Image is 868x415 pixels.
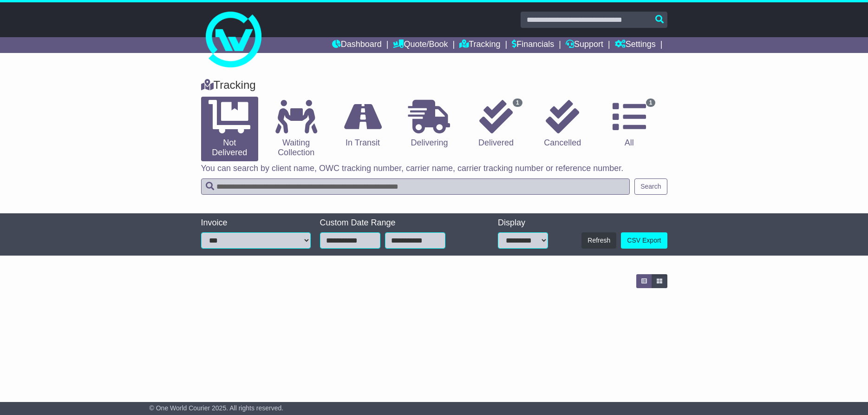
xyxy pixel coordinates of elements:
[600,97,658,152] a: 1 All
[201,218,311,228] div: Invoice
[566,37,603,53] a: Support
[646,99,656,107] span: 1
[512,37,554,53] a: Financials
[320,218,469,228] div: Custom Date Range
[634,178,667,195] button: Search
[201,164,667,174] p: You can search by client name, OWC tracking number, carrier name, carrier tracking number or refe...
[196,79,672,92] div: Tracking
[268,97,325,161] a: Waiting Collection
[467,97,524,152] a: 1 Delivered
[534,97,591,152] a: Cancelled
[513,99,522,107] span: 1
[581,232,616,249] button: Refresh
[393,37,448,53] a: Quote/Book
[334,97,391,152] a: In Transit
[459,37,500,53] a: Tracking
[621,232,667,249] a: CSV Export
[201,97,258,161] a: Not Delivered
[401,97,458,152] a: Delivering
[615,37,656,53] a: Settings
[150,404,284,412] span: © One World Courier 2025. All rights reserved.
[498,218,548,228] div: Display
[332,37,382,53] a: Dashboard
